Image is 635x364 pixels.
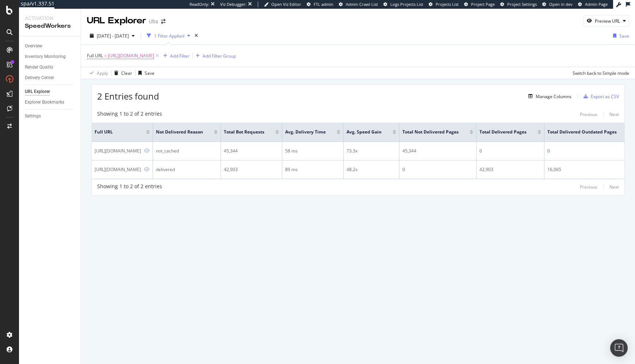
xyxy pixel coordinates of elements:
[307,1,333,7] a: FTL admin
[25,22,75,30] div: SpeedWorkers
[203,53,236,59] div: Add Filter Group
[144,30,193,42] button: 1 Filter Applied
[87,67,108,79] button: Apply
[584,15,629,27] button: Preview URL
[25,88,76,96] a: URL Explorer
[500,1,537,7] a: Project Settings
[25,15,75,22] div: Activation
[585,1,608,7] span: Admin Page
[25,112,76,120] a: Settings
[271,1,301,7] span: Open Viz Editor
[347,148,396,154] div: 73.3x
[578,1,608,7] a: Admin Page
[383,1,423,7] a: Logs Projects List
[609,110,619,119] button: Next
[104,53,107,59] span: =
[580,183,597,191] button: Previous
[135,67,154,79] button: Save
[580,111,597,117] div: Previous
[224,129,264,135] span: Total Bot Requests
[97,183,162,191] div: Showing 1 to 2 of 2 entries
[144,167,150,172] a: Preview https://www.ulta.com/promotion/21-days-of-beauty
[549,1,573,7] span: Open in dev
[573,70,629,76] div: Switch back to Simple mode
[25,112,41,120] div: Settings
[193,32,199,39] div: times
[436,1,459,7] span: Projects List
[190,1,209,7] div: ReadOnly:
[346,1,378,7] span: Admin Crawl List
[224,148,279,154] div: 45,344
[402,148,473,154] div: 45,344
[264,1,301,7] a: Open Viz Editor
[610,339,628,357] div: Open Intercom Messenger
[160,51,190,60] button: Add Filter
[156,148,218,154] div: not_cached
[25,53,66,61] div: Inventory Monitoring
[429,1,459,7] a: Projects List
[464,1,495,7] a: Project Page
[595,18,620,24] div: Preview URL
[25,74,54,82] div: Delivery Center
[547,166,631,173] div: 16,065
[339,1,378,7] a: Admin Crawl List
[402,129,459,135] span: Total Not Delivered Pages
[479,148,541,154] div: 0
[220,1,246,7] div: Viz Debugger:
[97,33,129,39] span: [DATE] - [DATE]
[285,166,340,173] div: 89 ms
[121,70,132,76] div: Clear
[609,111,619,117] div: Next
[95,166,141,173] div: [URL][DOMAIN_NAME]
[87,30,138,42] button: [DATE] - [DATE]
[97,90,159,102] span: 2 Entries found
[161,19,165,24] div: arrow-right-arrow-left
[619,33,629,39] div: Save
[154,33,184,39] div: 1 Filter Applied
[609,183,619,191] button: Next
[156,166,218,173] div: delivered
[156,129,203,135] span: Not Delivered Reason
[314,1,333,7] span: FTL admin
[87,15,146,27] div: URL Explorer
[479,166,541,173] div: 42,903
[402,166,473,173] div: 0
[570,67,629,79] button: Switch back to Simple mode
[479,129,527,135] span: Total Delivered Pages
[95,129,135,135] span: Full URL
[224,166,279,173] div: 42,903
[609,184,619,190] div: Next
[170,53,190,59] div: Add Filter
[580,110,597,119] button: Previous
[97,110,162,119] div: Showing 1 to 2 of 2 entries
[25,98,76,106] a: Explorer Bookmarks
[547,148,631,154] div: 0
[25,53,76,61] a: Inventory Monitoring
[525,92,571,101] button: Manage Columns
[25,42,42,50] div: Overview
[547,129,617,135] span: Total Delivered Outdated Pages
[111,67,132,79] button: Clear
[581,90,619,102] button: Export as CSV
[25,63,53,71] div: Render Quality
[610,30,629,42] button: Save
[542,1,573,7] a: Open in dev
[95,148,141,154] div: [URL][DOMAIN_NAME]
[144,148,150,153] a: Preview https://www.ulta.com/promotion/21-days-of-beauty
[145,70,154,76] div: Save
[471,1,495,7] span: Project Page
[591,93,619,100] div: Export as CSV
[580,184,597,190] div: Previous
[25,42,76,50] a: Overview
[25,74,76,82] a: Delivery Center
[149,18,158,25] div: Ulta
[193,51,236,60] button: Add Filter Group
[108,51,154,61] span: [URL][DOMAIN_NAME]
[390,1,423,7] span: Logs Projects List
[536,93,571,100] div: Manage Columns
[285,148,340,154] div: 58 ms
[285,129,326,135] span: Avg. Delivery Time
[347,129,382,135] span: Avg. Speed Gain
[347,166,396,173] div: 48.2x
[97,70,108,76] div: Apply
